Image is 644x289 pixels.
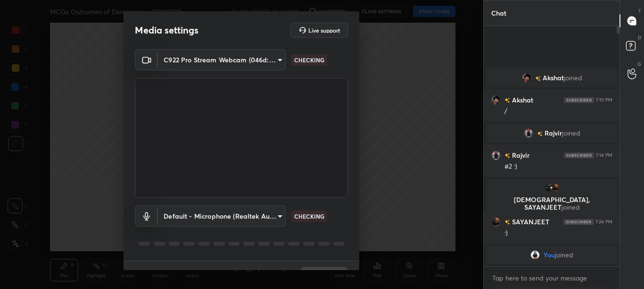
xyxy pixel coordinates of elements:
img: no-rating-badge.077c3623.svg [537,131,542,136]
div: #2 :) [504,162,612,171]
h6: Akshat [510,95,533,105]
h6: SAYANJEET [510,217,549,227]
p: CHECKING [294,212,324,221]
div: grid [484,67,620,266]
div: 7:24 PM [595,219,612,225]
img: fe596979f20e4fcab4568de4eb232bd9.jpg [491,95,501,105]
h5: Live support [308,27,340,33]
img: 4P8fHbbgJtejmAAAAAElFTkSuQmCC [564,153,594,158]
div: C922 Pro Stream Webcam (046d:085c) [158,205,286,227]
img: no-rating-badge.077c3623.svg [504,153,510,158]
div: 7:10 PM [596,97,612,103]
div: C922 Pro Stream Webcam (046d:085c) [158,49,286,70]
h6: Rajvir [510,150,529,160]
span: joined [563,74,582,82]
span: joined [561,203,579,212]
img: 4P8fHbbgJtejmAAAAAElFTkSuQmCC [564,97,594,103]
img: no-rating-badge.077c3623.svg [535,76,540,81]
img: no-rating-badge.077c3623.svg [504,98,510,103]
p: D [638,34,641,41]
p: T [638,8,641,15]
p: Chat [484,0,514,25]
img: c58f1784ef4049b399c21c1a47f6a290.jpg [491,151,501,160]
p: CHECKING [294,56,324,64]
span: Akshat [542,74,563,82]
p: G [637,60,641,68]
div: / [504,107,612,116]
img: 599055bc1cb541b99b1a70a2069e4074.jpg [491,217,501,227]
div: :) [504,229,612,238]
div: 7:14 PM [596,153,612,158]
span: You [544,251,555,259]
img: no-rating-badge.077c3623.svg [504,220,510,225]
img: 0ff201b69d314e6aaef8e932575912d6.jpg [530,250,540,260]
img: c58f1784ef4049b399c21c1a47f6a290.jpg [523,128,533,138]
span: joined [561,129,580,137]
img: bc8ac21bb5894d9a9a02fa0e8fd982d2.jpg [544,183,553,192]
span: joined [555,251,573,259]
img: fe596979f20e4fcab4568de4eb232bd9.jpg [521,73,531,83]
p: [DEMOGRAPHIC_DATA], SAYANJEET [492,196,612,211]
img: 4P8fHbbgJtejmAAAAAElFTkSuQmCC [563,219,594,225]
h2: Media settings [135,24,198,36]
img: 599055bc1cb541b99b1a70a2069e4074.jpg [550,183,560,192]
span: Rajvir [544,129,561,137]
